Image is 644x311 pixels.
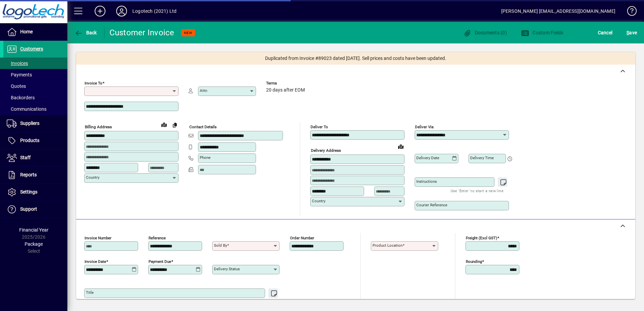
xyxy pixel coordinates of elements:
[3,132,67,149] a: Products
[85,236,111,240] mat-label: Invoice number
[395,141,406,152] a: View on map
[290,236,314,240] mat-label: Order number
[20,138,39,143] span: Products
[67,27,104,39] app-page-header-button: Back
[7,83,26,89] span: Quotes
[86,290,94,295] mat-label: Title
[85,259,106,264] mat-label: Invoice date
[20,206,37,212] span: Support
[221,298,274,306] mat-hint: Use 'Enter' to start a new line
[265,55,446,62] span: Duplicated from Invoice #89023 dated [DATE]. Sell prices and costs have been updated.
[3,103,67,115] a: Communications
[3,58,67,69] a: Invoices
[501,6,615,16] div: [PERSON_NAME] [EMAIL_ADDRESS][DOMAIN_NAME]
[3,69,67,80] a: Payments
[20,120,39,126] span: Suppliers
[20,29,33,34] span: Home
[521,30,563,35] span: Custom Fields
[86,175,99,180] mat-label: Country
[7,61,28,66] span: Invoices
[266,88,305,93] span: 20 days after EOM
[159,119,169,130] a: View on map
[214,243,227,248] mat-label: Sold by
[451,187,504,195] mat-hint: Use 'Enter' to start a new line
[20,155,31,160] span: Staff
[416,155,439,160] mat-label: Delivery date
[169,119,180,130] button: Copy to Delivery address
[73,27,99,39] button: Back
[3,24,67,40] a: Home
[466,259,482,264] mat-label: Rounding
[3,92,67,103] a: Backorders
[3,80,67,92] a: Quotes
[312,199,325,203] mat-label: Country
[625,27,639,39] button: Save
[470,155,494,160] mat-label: Delivery time
[266,81,307,85] span: Terms
[20,189,37,195] span: Settings
[25,241,43,247] span: Package
[109,27,174,38] div: Customer Invoice
[20,172,37,177] span: Reports
[200,88,207,93] mat-label: Attn
[3,115,67,132] a: Suppliers
[19,227,49,233] span: Financial Year
[416,179,437,184] mat-label: Instructions
[214,267,240,271] mat-label: Delivery status
[463,30,507,35] span: Documents (0)
[3,167,67,183] a: Reports
[519,27,565,39] button: Custom Fields
[184,31,192,35] span: NEW
[3,149,67,166] a: Staff
[622,1,636,23] a: Knowledge Base
[3,201,67,218] a: Support
[596,27,614,39] button: Cancel
[85,81,102,85] mat-label: Invoice To
[626,30,629,35] span: S
[200,155,211,160] mat-label: Phone
[461,27,509,39] button: Documents (0)
[415,125,433,129] mat-label: Deliver via
[149,259,171,264] mat-label: Payment due
[7,72,32,77] span: Payments
[373,243,402,248] mat-label: Product location
[466,236,497,240] mat-label: Freight (excl GST)
[416,203,447,207] mat-label: Courier Reference
[149,236,166,240] mat-label: Reference
[626,27,637,38] span: ave
[89,5,111,17] button: Add
[20,46,43,51] span: Customers
[7,106,46,112] span: Communications
[7,95,35,100] span: Backorders
[74,30,97,35] span: Back
[132,6,176,16] div: Logotech (2021) Ltd
[311,125,328,129] mat-label: Deliver To
[111,5,132,17] button: Profile
[3,184,67,201] a: Settings
[598,27,613,38] span: Cancel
